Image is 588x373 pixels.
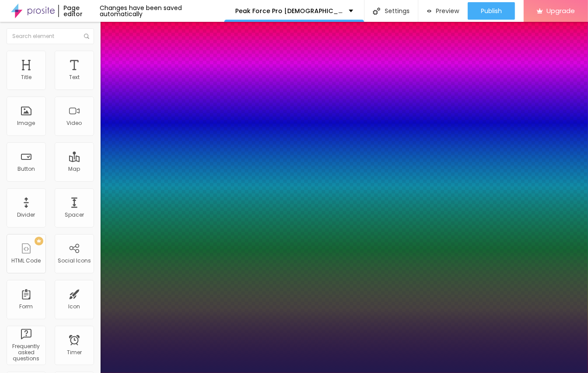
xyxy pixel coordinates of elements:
div: Social Icons [58,258,91,264]
p: Peak Force Pro [DEMOGRAPHIC_DATA][MEDICAL_DATA] [GEOGRAPHIC_DATA] [235,8,342,14]
div: Spacer [65,212,84,218]
img: view-1.svg [427,7,431,15]
div: Divider [17,212,35,218]
button: Preview [418,2,468,20]
div: Timer [67,349,82,356]
img: Icone [84,34,89,39]
div: Map [69,166,80,172]
div: Page editor [58,5,100,17]
div: Video [67,120,82,126]
img: Icone [373,7,380,15]
div: Form [20,304,33,310]
div: HTML Code [12,258,41,264]
div: Button [17,166,35,172]
div: Image [17,120,35,126]
button: Publish [468,2,515,20]
div: Frequently asked questions [9,343,43,362]
span: Upgrade [546,7,575,14]
span: Publish [481,7,502,14]
div: Title [21,74,31,80]
div: Text [69,74,80,80]
span: Preview [436,7,459,14]
div: Changes have been saved automatically [100,5,224,17]
input: Search element [7,28,94,44]
div: Icon [69,304,80,310]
